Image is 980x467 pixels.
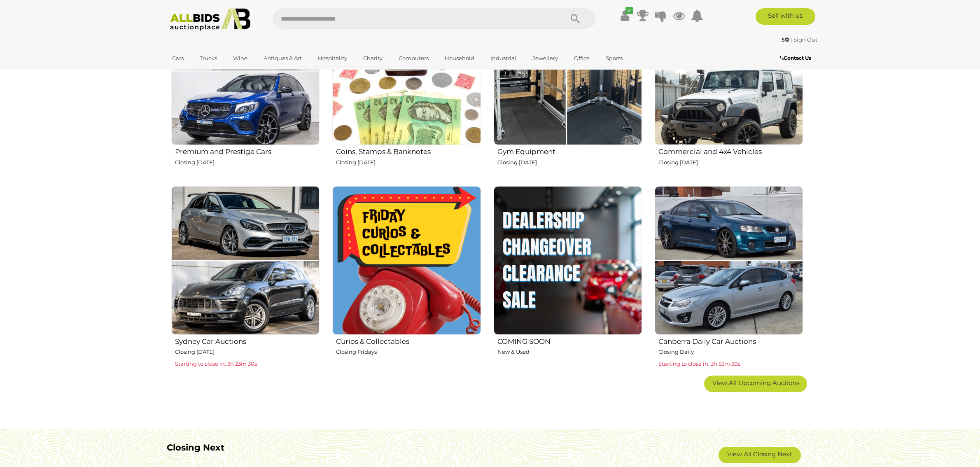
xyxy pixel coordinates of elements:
[166,8,255,31] img: Allbids.com.au
[336,336,481,346] h2: Curios & Collectables
[497,158,642,167] p: Closing [DATE]
[569,51,595,65] a: Office
[756,8,815,25] a: Sell with us
[439,51,480,65] a: Household
[336,347,481,357] p: Closing Fridays
[555,8,596,29] button: Search
[704,376,807,392] a: View All Upcoming Auctions
[791,36,792,43] span: |
[527,51,563,65] a: Jewellery
[175,158,320,167] p: Closing [DATE]
[175,347,320,357] p: Closing [DATE]
[358,51,388,65] a: Charity
[780,55,811,61] b: Contact Us
[780,54,813,63] a: Contact Us
[167,51,189,65] a: Cars
[600,51,628,65] a: Sports
[171,186,320,369] a: Sydney Car Auctions Closing [DATE] Starting to close in: 3h 23m 30s
[782,36,789,43] strong: 5
[313,51,352,65] a: Hospitality
[658,158,803,167] p: Closing [DATE]
[497,146,642,156] h2: Gym Equipment
[175,146,320,156] h2: Premium and Prestige Cars
[497,336,642,346] h2: COMING SOON
[167,65,236,79] a: [GEOGRAPHIC_DATA]
[485,51,522,65] a: Industrial
[175,336,320,346] h2: Sydney Car Auctions
[712,379,799,387] span: View All Upcoming Auctions
[658,347,803,357] p: Closing Daily
[658,336,803,346] h2: Canberra Daily Car Auctions
[175,360,257,367] span: Starting to close in: 3h 23m 30s
[332,186,481,334] img: Curios & Collectables
[497,347,642,357] p: New & Used
[332,186,481,369] a: Curios & Collectables Closing Fridays
[719,447,801,463] a: View All Closing Next
[658,360,740,367] span: Starting to close in: 3h 53m 30s
[655,186,803,334] img: Canberra Daily Car Auctions
[658,146,803,156] h2: Commercial and 4x4 Vehicles
[167,442,224,453] b: Closing Next
[782,36,791,43] a: 5
[258,51,307,65] a: Antiques & Art
[393,51,434,65] a: Computers
[618,8,631,23] a: ✔
[336,158,481,167] p: Closing [DATE]
[336,146,481,156] h2: Coins, Stamps & Banknotes
[494,186,642,334] img: COMING SOON
[793,36,817,43] a: Sign Out
[171,186,320,334] img: Sydney Car Auctions
[654,186,803,369] a: Canberra Daily Car Auctions Closing Daily Starting to close in: 3h 53m 30s
[228,51,253,65] a: Wine
[194,51,222,65] a: Trucks
[625,7,633,14] i: ✔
